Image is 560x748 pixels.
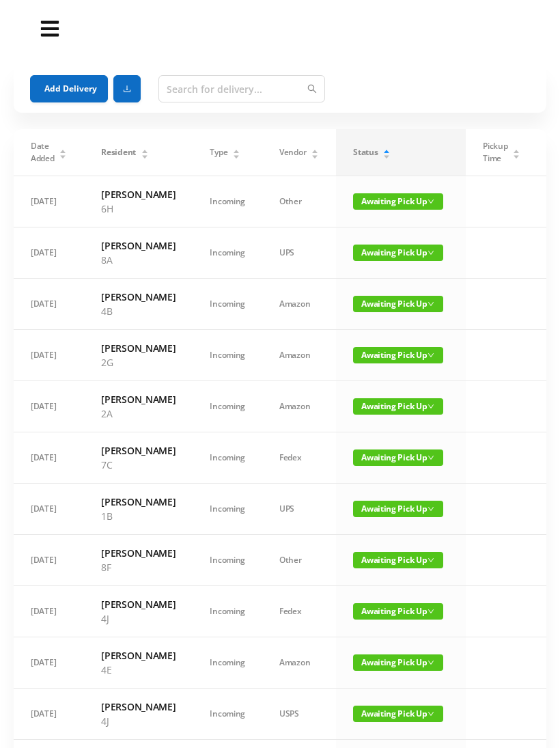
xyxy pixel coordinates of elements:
[101,146,136,158] span: Resident
[101,648,176,663] h6: [PERSON_NAME]
[101,443,176,458] h6: [PERSON_NAME]
[483,140,507,165] span: Pickup Time
[262,689,336,740] td: USPS
[262,586,336,637] td: Fedex
[14,279,84,330] td: [DATE]
[59,148,67,156] div: Sort
[14,689,84,740] td: [DATE]
[14,227,84,279] td: [DATE]
[193,176,262,227] td: Incoming
[193,484,262,535] td: Incoming
[101,714,176,728] p: 4J
[428,710,434,717] i: icon: down
[101,406,176,421] p: 2A
[30,75,108,102] button: Add Delivery
[353,552,443,568] span: Awaiting Pick Up
[233,148,240,152] i: icon: caret-up
[31,140,55,165] span: Date Added
[101,509,176,523] p: 1B
[353,347,443,363] span: Awaiting Pick Up
[14,484,84,535] td: [DATE]
[353,245,443,261] span: Awaiting Pick Up
[158,75,325,102] input: Search for delivery...
[141,148,149,156] div: Sort
[101,392,176,406] h6: [PERSON_NAME]
[311,148,319,156] div: Sort
[382,148,391,156] div: Sort
[383,148,391,152] i: icon: caret-up
[512,148,520,156] div: Sort
[193,279,262,330] td: Incoming
[101,304,176,318] p: 4B
[428,557,434,564] i: icon: down
[428,505,434,512] i: icon: down
[353,398,443,415] span: Awaiting Pick Up
[428,198,434,205] i: icon: down
[193,227,262,279] td: Incoming
[101,290,176,304] h6: [PERSON_NAME]
[14,381,84,432] td: [DATE]
[353,193,443,210] span: Awaiting Pick Up
[262,176,336,227] td: Other
[193,689,262,740] td: Incoming
[513,148,520,152] i: icon: caret-up
[101,597,176,611] h6: [PERSON_NAME]
[210,146,227,158] span: Type
[101,458,176,472] p: 7C
[193,381,262,432] td: Incoming
[353,146,378,158] span: Status
[307,84,317,94] i: icon: search
[262,535,336,586] td: Other
[262,279,336,330] td: Amazon
[233,153,240,157] i: icon: caret-down
[14,586,84,637] td: [DATE]
[101,546,176,560] h6: [PERSON_NAME]
[353,654,443,671] span: Awaiting Pick Up
[193,330,262,381] td: Incoming
[428,608,434,615] i: icon: down
[59,153,67,157] i: icon: caret-down
[59,148,67,152] i: icon: caret-up
[101,202,176,216] p: 6H
[311,153,319,157] i: icon: caret-down
[193,637,262,689] td: Incoming
[113,75,141,102] button: icon: download
[353,603,443,620] span: Awaiting Pick Up
[101,611,176,626] p: 4J
[193,586,262,637] td: Incoming
[279,146,306,158] span: Vendor
[428,454,434,461] i: icon: down
[193,535,262,586] td: Incoming
[101,560,176,574] p: 8F
[14,432,84,484] td: [DATE]
[101,341,176,355] h6: [PERSON_NAME]
[428,301,434,307] i: icon: down
[262,432,336,484] td: Fedex
[428,249,434,256] i: icon: down
[101,663,176,677] p: 4E
[14,535,84,586] td: [DATE]
[353,501,443,517] span: Awaiting Pick Up
[262,227,336,279] td: UPS
[101,187,176,202] h6: [PERSON_NAME]
[141,148,148,152] i: icon: caret-up
[353,706,443,722] span: Awaiting Pick Up
[232,148,240,156] div: Sort
[101,253,176,267] p: 8A
[262,330,336,381] td: Amazon
[101,355,176,370] p: 2G
[428,403,434,410] i: icon: down
[513,153,520,157] i: icon: caret-down
[353,296,443,312] span: Awaiting Pick Up
[428,659,434,666] i: icon: down
[383,153,391,157] i: icon: caret-down
[14,176,84,227] td: [DATE]
[428,352,434,359] i: icon: down
[262,484,336,535] td: UPS
[101,699,176,714] h6: [PERSON_NAME]
[14,637,84,689] td: [DATE]
[193,432,262,484] td: Incoming
[14,330,84,381] td: [DATE]
[262,637,336,689] td: Amazon
[353,449,443,466] span: Awaiting Pick Up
